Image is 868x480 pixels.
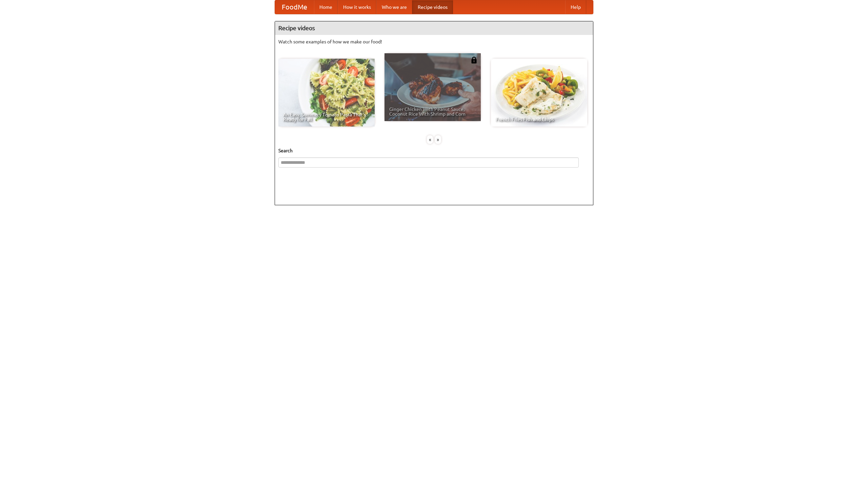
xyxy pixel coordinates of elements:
[314,0,338,14] a: Home
[491,59,587,127] a: French Fries Fish and Chips
[275,0,314,14] a: FoodMe
[278,38,590,45] p: Watch some examples of how we make our food!
[471,57,477,63] img: 483408.png
[278,59,375,127] a: An Easy, Summery Tomato Pasta That's Ready for Fall
[376,0,412,14] a: Who we are
[412,0,453,14] a: Recipe videos
[283,112,370,122] span: An Easy, Summery Tomato Pasta That's Ready for Fall
[435,135,441,144] div: »
[338,0,376,14] a: How it works
[275,21,593,35] h4: Recipe videos
[565,0,586,14] a: Help
[427,135,433,144] div: «
[496,117,583,122] span: French Fries Fish and Chips
[278,147,590,154] h5: Search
